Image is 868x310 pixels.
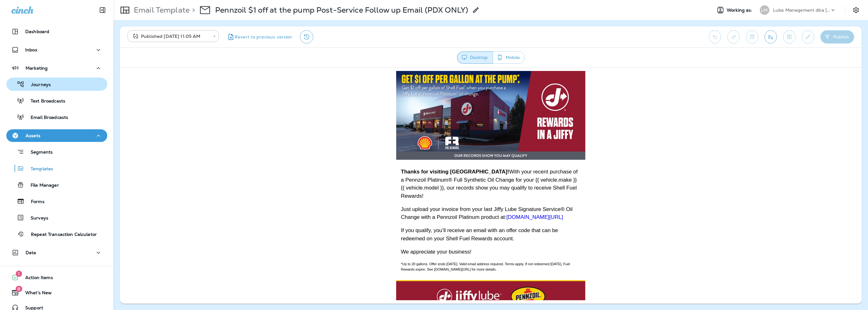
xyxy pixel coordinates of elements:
img: OSG-16954-PDX-PZL-Fuel-Rewards-Follow-Up-Email2_01.jpg [276,3,466,92]
button: Send test email [765,30,777,44]
button: Marketing [6,62,107,74]
p: Forms [25,199,44,205]
button: Data [6,246,107,259]
span: What's New [19,290,52,298]
p: Text Broadcasts [24,98,65,104]
button: Revert to previous version [224,30,295,44]
button: Inbox [6,44,107,56]
p: Templates [24,166,53,172]
p: Dashboard [25,29,49,34]
p: > [190,5,195,15]
p: Repeat Transaction Calculator [25,232,97,238]
div: Published [DATE] 11:05 AM [132,33,209,39]
p: Email Broadcasts [24,115,68,121]
button: Templates [6,162,107,175]
span: With your recent purchase of a Pennzoil Platinum® Full Synthetic Oil Change for your {{ vehicle.m... [281,101,458,131]
p: Assets [26,133,40,138]
button: Desktop [457,51,493,64]
span: Action Items [19,275,53,283]
button: File Manager [6,178,107,191]
a: [DOMAIN_NAME][URL] [387,146,443,152]
p: File Manager [24,183,59,189]
span: 8 [15,286,22,292]
span: *Up to 20 gallons. Offer ends [DATE]. Valid email address required. Terms apply. If not redeemed ... [281,194,450,204]
button: Mobile [493,51,525,64]
button: Collapse Sidebar [94,4,111,16]
button: Assets [6,129,107,142]
button: Surveys [6,211,107,224]
button: Settings [850,4,862,16]
p: Journeys [25,82,51,88]
span: Revert to previous version [235,34,292,40]
div: LM [760,5,769,15]
button: 8What's New [6,286,107,299]
span: We appreciate your business! [281,181,352,187]
p: Surveys [24,215,48,221]
p: Pennzoil $1 off at the pump Post-Service Follow up Email (PDX ONLY) [215,5,468,15]
button: Email Broadcasts [6,110,107,124]
span: Working as: [727,8,754,13]
span: 1 [16,271,22,277]
span: If you qualify, you’ll receive an email with an offer code that can be redeemed on your Shell Fue... [281,160,438,174]
p: Data [26,250,36,255]
span: Just upload your invoice from your last Jiffy Lube Signature Service® Oil Change with a Pennzoil ... [281,138,453,153]
button: Forms [6,195,107,208]
button: View Changelog [300,30,313,44]
button: 1Action Items [6,271,107,284]
strong: Thanks for visiting [GEOGRAPHIC_DATA]! [281,101,389,107]
p: Inbox [25,47,37,52]
p: Marketing [26,66,48,71]
p: Lube Management dba [PERSON_NAME] [773,8,830,13]
button: Repeat Transaction Calculator [6,227,107,241]
button: Dashboard [6,25,107,38]
p: Segments [24,149,53,156]
button: Segments [6,145,107,159]
img: OSG-16954-PDX-PZL-Fuel-Rewards-Follow-Up-Email2_03.jpg [276,212,466,244]
p: Email Template [131,5,190,15]
button: Text Broadcasts [6,94,107,107]
button: Journeys [6,78,107,91]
